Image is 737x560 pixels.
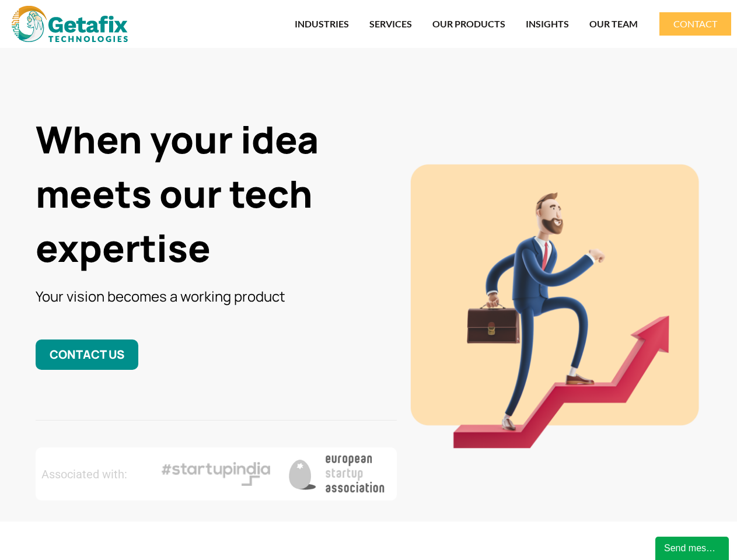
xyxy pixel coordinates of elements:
[295,10,349,37] a: INDUSTRIES
[36,286,397,306] h3: Your vision becomes a working product
[659,12,731,36] a: CONTACT
[12,6,128,42] img: web and mobile application development company
[655,534,731,560] iframe: chat widget
[146,10,638,37] nav: Menu
[41,468,150,480] h2: Associated with:
[50,346,124,362] span: CONTACT US
[432,10,505,37] a: OUR PRODUCTS
[673,19,717,29] span: CONTACT
[36,339,138,369] a: CONTACT US
[36,113,397,275] h1: When your idea meets our tech expertise
[589,10,638,37] a: OUR TEAM
[526,10,569,37] a: INSIGHTS
[369,10,412,37] a: SERVICES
